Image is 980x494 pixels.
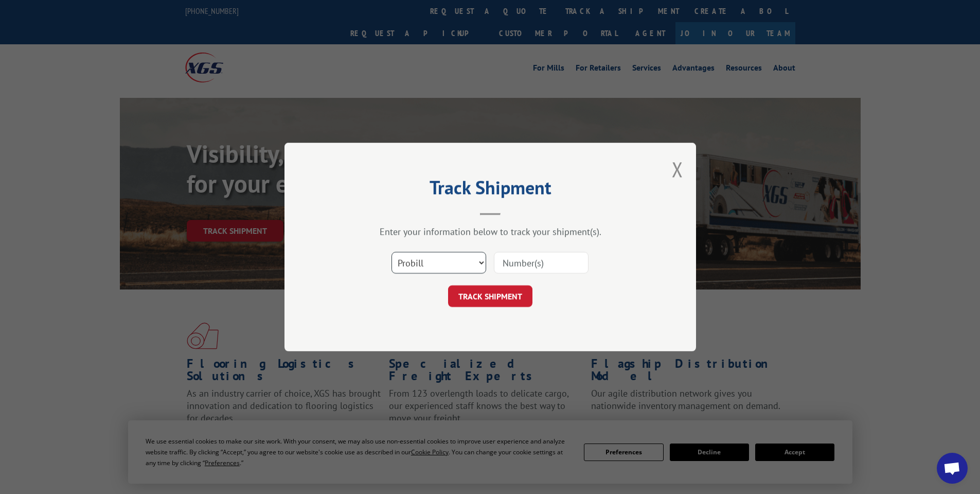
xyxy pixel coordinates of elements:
h2: Track Shipment [336,180,645,200]
div: Enter your information below to track your shipment(s). [336,226,645,237]
input: Number(s) [494,252,589,274]
button: TRACK SHIPMENT [448,285,532,307]
div: Open chat [937,453,968,484]
button: Close modal [672,156,683,183]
